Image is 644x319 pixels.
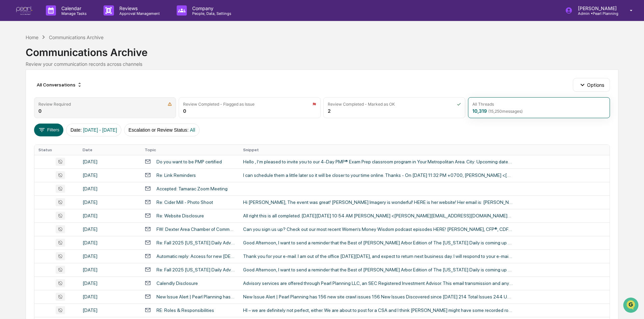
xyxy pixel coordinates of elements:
div: Communications Archive [26,41,618,58]
p: Company [187,5,235,11]
div: HI – we are definitely not perfect, either. We are about to post for a CSA and I think [PERSON_NA... [243,308,513,313]
div: Hello , I’m pleased to invite you to our 4-Day PMP® Exam Prep classroom program in Your Metropoli... [243,159,513,164]
div: Calendly Disclosure [156,281,198,286]
div: [DATE] [83,254,137,259]
button: Escalation or Review Status:All [124,124,200,136]
span: All [190,127,195,133]
th: Status [34,145,78,155]
button: Date:[DATE] - [DATE] [66,124,121,136]
div: Thank you for your e-mail. I am out of the office [DATE][DATE], and expect to return next busines... [243,254,513,259]
div: Good Afternoon, I want to send a reminder that the Best of [PERSON_NAME] Arbor Edition of The [US... [243,267,513,272]
div: [DATE] [83,213,137,218]
a: 🗄️Attestations [46,82,86,95]
div: Communications Archive [49,34,104,40]
span: [DATE] - [DATE] [83,127,117,133]
div: Re: Cider Mill - Photo Shoot [156,200,213,205]
div: I can schedule them a little later so it will be closer to your time online. Thanks - On [DATE] 1... [243,172,513,178]
p: Calendar [56,5,90,11]
div: 0 [183,108,186,114]
img: icon [312,102,316,106]
a: Powered byPylon [48,114,82,119]
p: Manage Tasks [56,11,90,16]
p: Reviews [114,5,163,11]
div: New Issue Alert | Pearl Planning has 156 new site crawl issues 156 New Issues Discovered since [D... [243,294,513,299]
img: icon [457,102,461,106]
div: Home [26,34,38,40]
div: Review your communication records across channels [26,61,618,67]
span: Pylon [67,114,82,119]
p: How can we help? [7,14,123,25]
button: Start new chat [115,54,123,62]
div: Hi [PERSON_NAME], The event was great! [PERSON_NAME] Imagery is wonderful! HERE is her website! H... [243,200,513,205]
th: Topic [141,145,239,155]
div: Review Required [38,102,71,107]
div: Can you sign us up? Check out our most recent Women’s Money Wisdom podcast episodes HERE! [PERSON... [243,227,513,232]
div: RE: Roles & Responsibilities [156,308,214,313]
div: 0 [38,108,41,114]
a: 🔎Data Lookup [4,95,45,107]
div: 10,319 [472,108,523,114]
div: Automatic reply: Access for new [DEMOGRAPHIC_DATA] employee [156,254,235,259]
p: [PERSON_NAME] [573,5,620,11]
div: New Issue Alert | Pearl Planning has 156 new site crawl issues [156,294,235,299]
div: All Threads [472,102,494,107]
div: Re: Link Reminders [156,172,196,178]
div: All Conversations [34,79,85,90]
button: Filters [34,124,63,136]
div: [DATE] [83,200,137,205]
div: Start new chat [23,52,111,58]
div: 2 [328,108,331,114]
div: Review Completed - Flagged as Issue [183,102,255,107]
div: Re: Fall 2025 [US_STATE] Daily Advertising [156,240,235,245]
div: [DATE] [83,159,137,164]
div: [DATE] [83,281,137,286]
button: Options [573,78,610,91]
div: Re: Website Disclosure [156,213,204,218]
div: All right this is all completed. [DATE][DATE] 10:54 AM [PERSON_NAME] <[PERSON_NAME][EMAIL_ADDRESS... [243,213,513,218]
p: Admin • Pearl Planning [573,11,620,16]
div: Re: Fall 2025 [US_STATE] Daily Advertising [156,267,235,272]
img: icon [168,102,172,106]
img: 1746055101610-c473b297-6a78-478c-a979-82029cc54cd1 [7,52,19,64]
div: Accepted: Tamarac Zoom Meeting [156,186,228,191]
div: [DATE] [83,186,137,191]
div: Advisory services are offered through Pearl Planning LLC, an SEC Registered Investment Advisor. T... [243,281,513,286]
div: 🗄️ [49,86,54,91]
p: People, Data, Settings [187,11,235,16]
div: 🖐️ [7,86,12,91]
div: [DATE] [83,267,137,272]
th: Date [79,145,141,155]
th: Snippet [239,145,610,155]
div: [DATE] [83,308,137,313]
div: Good Afternoon, I want to send a reminder that the Best of [PERSON_NAME] Arbor Edition of The [US... [243,240,513,245]
iframe: Open customer support [622,297,641,315]
div: 🔎 [7,99,12,104]
a: 🖐️Preclearance [4,82,46,95]
span: Data Lookup [13,98,42,105]
div: [DATE] [83,240,137,245]
span: Preclearance [13,85,43,92]
span: Attestations [56,85,84,92]
div: [DATE] [83,172,137,178]
div: [DATE] [83,227,137,232]
div: FW: Dexter Area Chamber of Commerce: Trick or Treat [156,227,235,232]
div: Review Completed - Marked as OK [328,102,395,107]
div: We're available if you need us! [23,58,85,64]
p: Approval Management [114,11,163,16]
div: Do you want to be PMP certified [156,159,222,164]
div: [DATE] [83,294,137,299]
span: ( 15,250 messages) [488,109,523,114]
img: logo [16,6,32,15]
